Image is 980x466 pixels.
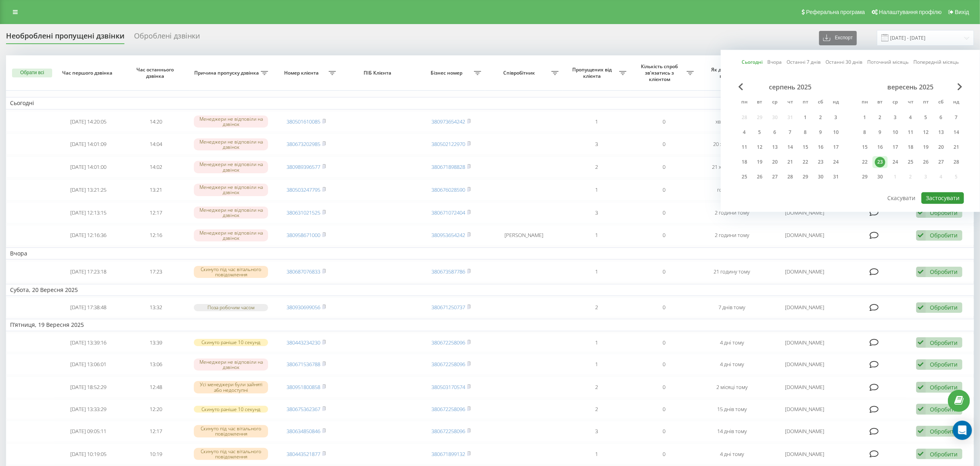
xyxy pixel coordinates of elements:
[921,192,964,204] button: Застосувати
[770,157,780,167] div: 20
[828,126,844,138] div: нд 10 серп 2025 р.
[129,67,183,79] span: Час останнього дзвінка
[421,70,474,76] span: Бізнес номер
[800,142,811,152] div: 15
[930,450,958,458] div: Обробити
[785,172,795,182] div: 28
[287,383,320,391] a: 380951800858
[12,69,52,77] button: Обрати всі
[287,339,320,346] a: 380443234230
[918,111,933,124] div: пт 5 вер 2025 р.
[737,171,752,183] div: пн 25 серп 2025 р.
[122,134,190,155] td: 14:04
[55,377,122,398] td: [DATE] 18:52:29
[903,111,918,124] div: чт 4 вер 2025 р.
[933,111,949,124] div: сб 6 вер 2025 р.
[872,111,888,124] div: вт 2 вер 2025 р.
[785,157,795,167] div: 21
[630,421,698,442] td: 0
[698,156,766,178] td: 21 хвилину тому
[563,156,630,178] td: 2
[630,111,698,132] td: 0
[949,126,964,138] div: нд 14 вер 2025 р.
[872,156,888,168] div: вт 23 вер 2025 р.
[935,97,947,109] abbr: субота
[55,261,122,282] td: [DATE] 17:23:18
[905,157,916,167] div: 25
[879,9,941,15] span: Налаштування профілю
[194,359,268,371] div: Менеджери не відповіли на дзвінок
[55,333,122,353] td: [DATE] 13:39:16
[888,156,903,168] div: ср 24 вер 2025 р.
[630,179,698,201] td: 0
[883,192,920,204] button: Скасувати
[698,421,766,442] td: 14 днів тому
[930,428,958,435] div: Обробити
[905,142,916,152] div: 18
[770,127,780,138] div: 6
[830,97,842,109] abbr: неділя
[800,157,811,167] div: 22
[122,399,190,419] td: 12:20
[739,157,750,167] div: 18
[55,179,122,201] td: [DATE] 13:21:25
[783,171,798,183] div: чт 28 серп 2025 р.
[431,450,465,458] a: 380671899132
[828,156,844,168] div: нд 24 серп 2025 р.
[563,179,630,201] td: 1
[431,268,465,275] a: 380673587786
[194,115,268,128] div: Менеджери не відповіли на дзвінок
[752,171,767,183] div: вт 26 серп 2025 р.
[55,298,122,317] td: [DATE] 17:38:48
[287,405,320,413] a: 380675362367
[903,141,918,153] div: чт 18 вер 2025 р.
[431,428,465,435] a: 380672258096
[122,179,190,201] td: 13:21
[813,171,828,183] div: сб 30 серп 2025 р.
[890,112,901,123] div: 3
[785,142,795,152] div: 14
[767,171,783,183] div: ср 27 серп 2025 р.
[55,202,122,223] td: [DATE] 12:13:15
[431,231,465,239] a: 380953654242
[813,126,828,138] div: сб 9 серп 2025 р.
[921,112,931,123] div: 5
[860,112,870,123] div: 1
[563,134,630,155] td: 3
[630,298,698,317] td: 0
[766,333,843,353] td: [DOMAIN_NAME]
[698,377,766,398] td: 2 місяці тому
[194,207,268,219] div: Менеджери не відповіли на дзвінок
[348,70,410,76] span: ПІБ Клієнта
[563,377,630,398] td: 2
[563,444,630,465] td: 1
[826,59,863,66] a: Останні 30 днів
[905,112,916,123] div: 4
[194,339,268,346] div: Скинуто раніше 10 секунд
[739,172,750,182] div: 25
[857,156,872,168] div: пн 22 вер 2025 р.
[815,97,827,109] abbr: субота
[122,261,190,282] td: 17:23
[194,161,268,173] div: Менеджери не відповіли на дзвінок
[122,444,190,465] td: 10:19
[766,399,843,419] td: [DOMAIN_NAME]
[122,298,190,317] td: 13:32
[431,186,465,193] a: 380676028590
[828,111,844,124] div: нд 3 серп 2025 р.
[698,111,766,132] td: хвилину тому
[738,97,750,109] abbr: понеділок
[61,70,115,76] span: Час першого дзвінка
[951,127,962,138] div: 14
[287,209,320,216] a: 380631021525
[55,225,122,246] td: [DATE] 12:16:36
[857,126,872,138] div: пн 8 вер 2025 р.
[431,304,465,311] a: 380671250737
[738,83,743,90] span: Previous Month
[875,142,885,152] div: 16
[6,32,124,44] div: Необроблені пропущені дзвінки
[955,9,969,15] span: Вихід
[888,111,903,124] div: ср 3 вер 2025 р.
[766,377,843,398] td: [DOMAIN_NAME]
[815,112,826,123] div: 2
